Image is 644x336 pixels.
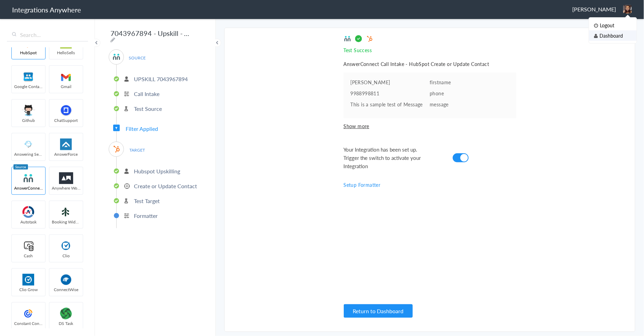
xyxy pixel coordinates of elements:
[49,219,83,225] span: Booking Widget
[344,47,516,54] p: Test Success
[51,274,81,286] img: connectwise.png
[49,253,83,259] span: Clio
[49,287,83,292] span: ConnectWise
[49,117,83,123] span: ChatSupport
[344,35,351,42] img: source
[344,145,433,170] span: Your Integration has been set up. Trigger the switch to activate your Integration
[12,84,45,89] span: Google Contacts
[51,172,81,184] img: aww.png
[344,181,381,188] a: Setup Formatter
[14,71,43,83] img: googleContact_logo.png
[12,151,45,157] span: Answering Service
[51,240,81,252] img: clio-logo.svg
[126,125,158,133] span: Filter Applied
[12,219,45,225] span: Autotask
[573,5,616,13] span: [PERSON_NAME]
[134,197,160,205] p: Test Target
[430,79,509,86] p: firstname
[14,308,43,319] img: constant-contact.svg
[589,30,637,41] li: Dashboard
[134,212,158,220] p: Formatter
[623,5,632,13] img: head-shot.png
[12,320,45,326] span: Constant Contact
[49,84,83,89] span: Gmail
[366,35,373,42] img: target
[134,75,188,83] p: UPSKILL 7043967894
[49,50,83,56] span: HelloSells
[14,172,43,184] img: answerconnect-logo.svg
[51,71,81,83] img: gmail-logo.svg
[51,138,81,150] img: af-app-logo.svg
[134,167,180,175] p: Hubspot Upskilling
[7,28,88,41] input: Search...
[430,101,509,108] p: message
[12,5,81,15] h1: Integrations Anywhere
[344,60,516,67] h5: AnswerConnect Call Intake - HubSpot Create or Update Contact
[134,105,162,113] p: Test Source
[51,206,81,218] img: Setmore_Logo.svg
[351,90,430,97] pre: 9988998811
[14,138,43,150] img: Answering_service.png
[51,105,81,116] img: chatsupport-icon.svg
[112,52,121,61] img: answerconnect-logo.svg
[14,274,43,286] img: Clio.jpg
[12,117,45,123] span: Github
[14,206,43,218] img: autotask.png
[49,185,83,191] span: Anywhere Works
[12,287,45,292] span: Clio Grow
[14,105,43,116] img: github.png
[134,90,159,98] p: Call Intake
[112,145,121,153] img: hubspot-logo.svg
[351,101,430,108] pre: This is a sample test of Message
[12,50,45,56] span: HubSpot
[589,20,637,30] li: Logout
[12,185,45,191] span: AnswerConnect
[49,151,83,157] span: AnswerForce
[344,123,516,129] span: Show more
[124,145,150,155] span: TARGET
[124,53,150,63] span: SOURCE
[134,182,197,190] p: Create or Update Contact
[351,79,430,86] pre: [PERSON_NAME]
[12,253,45,259] span: Cash
[49,320,83,326] span: DS Task
[14,240,43,252] img: cash-logo.svg
[430,90,509,97] p: phone
[344,304,413,318] button: Return to Dashboard
[51,308,81,319] img: distributedSource.png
